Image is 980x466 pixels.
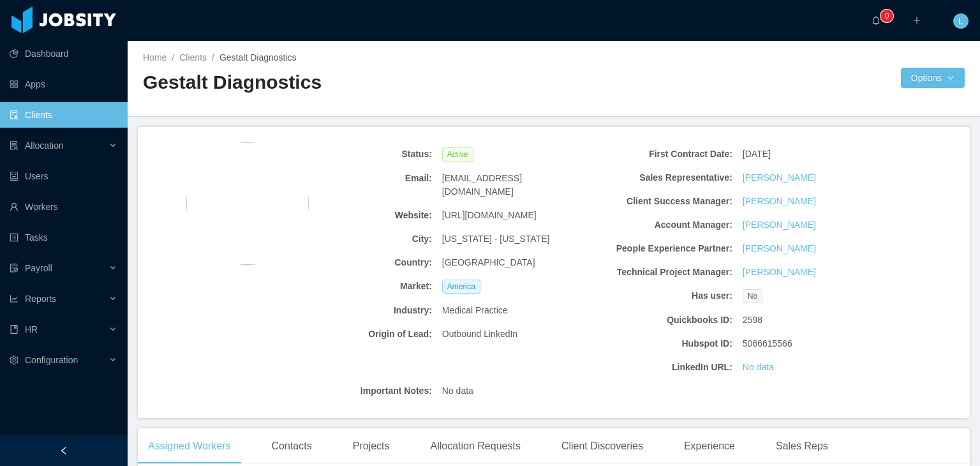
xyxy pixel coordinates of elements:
i: icon: file-protect [10,264,19,273]
div: Assigned Workers [138,428,241,464]
b: Industry: [292,304,432,317]
span: [GEOGRAPHIC_DATA] [442,256,535,269]
a: No data [743,361,774,374]
i: icon: setting [10,356,19,365]
a: icon: auditClients [10,102,117,128]
b: Hubspot ID: [592,337,732,350]
a: [PERSON_NAME] [743,171,816,184]
b: LinkedIn URL: [592,361,732,374]
button: Optionsicon: down [901,68,965,88]
a: icon: profileTasks [10,225,117,250]
span: L [958,13,963,29]
b: Email: [292,172,432,185]
a: icon: userWorkers [10,194,117,220]
b: Important Notes: [292,384,432,398]
a: icon: appstoreApps [10,71,117,97]
span: 2598 [743,313,762,327]
b: Quickbooks ID: [592,313,732,327]
a: Home [143,52,167,63]
sup: 0 [880,10,893,22]
b: Website: [292,209,432,222]
i: icon: book [10,325,19,334]
i: icon: line-chart [10,294,19,303]
a: [PERSON_NAME] [743,266,816,279]
i: icon: bell [872,16,880,25]
div: Projects [343,428,400,464]
span: Reports [25,294,56,304]
span: Gestalt Diagnostics [219,52,297,63]
span: Configuration [25,355,78,365]
span: [US_STATE] - [US_STATE] [442,232,550,246]
i: icon: solution [10,141,19,150]
a: [PERSON_NAME] [743,195,816,208]
span: Outbound LinkedIn [442,327,517,341]
span: [EMAIL_ADDRESS][DOMAIN_NAME] [442,172,583,199]
b: Account Manager: [592,218,732,232]
span: No data [442,384,473,398]
b: Country: [292,256,432,269]
span: America [442,280,480,294]
b: First Contract Date: [592,147,732,161]
div: Contacts [262,428,322,464]
span: Medical Practice [442,304,508,317]
b: People Experience Partner: [592,242,732,255]
span: Payroll [25,263,52,273]
a: icon: robotUsers [10,163,117,189]
span: Active [442,147,473,162]
div: Allocation Requests [420,428,530,464]
div: [DATE] [738,142,888,166]
b: City: [292,232,432,246]
img: b58b8b40-9bd5-11eb-9d1c-871b56c6f829_60ad2905b2bea-400w.png [186,142,309,265]
span: No [743,289,762,303]
b: Has user: [592,289,732,303]
div: Experience [674,428,745,464]
b: Status: [292,147,432,161]
div: Client Discoveries [551,428,653,464]
span: 5066615566 [743,337,792,350]
b: Client Success Manager: [592,195,732,208]
a: [PERSON_NAME] [743,242,816,255]
a: [PERSON_NAME] [743,218,816,232]
span: / [172,52,174,63]
b: Market: [292,280,432,293]
i: icon: plus [912,16,921,25]
div: Sales Reps [766,428,838,464]
span: HR [25,324,38,334]
b: Sales Representative: [592,171,732,184]
a: icon: pie-chartDashboard [10,41,117,66]
span: [URL][DOMAIN_NAME] [442,209,537,222]
b: Technical Project Manager: [592,266,732,279]
a: Clients [179,52,207,63]
span: Allocation [25,140,64,151]
b: Origin of Lead: [292,327,432,341]
span: / [212,52,214,63]
h2: Gestalt Diagnostics [143,70,554,96]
